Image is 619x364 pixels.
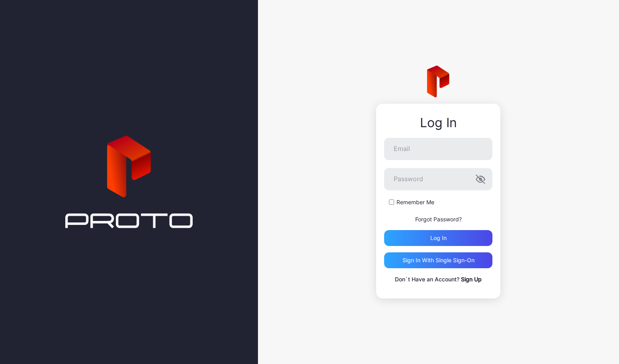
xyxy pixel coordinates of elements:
div: Log in [430,235,447,241]
p: Don`t Have an Account? [384,275,492,284]
input: Password [384,168,492,190]
div: Log In [384,116,492,130]
a: Forgot Password? [415,216,462,223]
div: Sign in With Single Sign-On [402,257,475,263]
button: Sign in With Single Sign-On [384,252,492,268]
input: Email [384,138,492,160]
button: Log in [384,230,492,246]
label: Remember Me [396,198,434,206]
button: Password [476,174,485,184]
a: Sign Up [461,276,482,283]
